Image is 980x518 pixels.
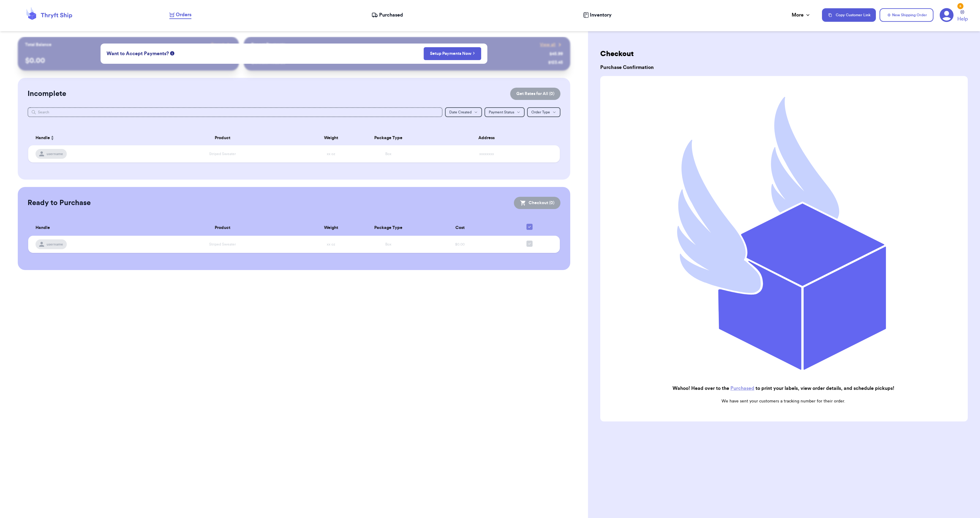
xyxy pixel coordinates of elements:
span: Box [385,152,391,156]
h2: Ready to Purchase [28,198,91,208]
h2: Wahoo! Head over to the to print your labels, view order details, and schedule pickups! [605,385,962,392]
span: $0.00 [455,242,465,246]
button: Get Rates for All (0) [510,88,560,100]
th: Package Type [360,220,417,236]
span: Inventory [590,11,612,19]
button: Setup Payments Now [424,47,481,60]
div: $ 45.99 [549,51,563,57]
button: Payment Status [484,107,525,117]
span: Date Created [449,110,472,114]
span: Box [385,242,391,246]
span: username [47,151,63,156]
button: Date Created [445,107,482,117]
h2: Incomplete [28,89,66,99]
span: Order Type [531,110,550,114]
a: Orders [169,11,191,19]
a: Setup Payments Now [430,51,475,57]
p: Total Balance [25,42,51,48]
th: Product [142,131,303,145]
th: Cost [417,220,503,236]
h2: Checkout [600,49,968,59]
p: We have sent your customers a tracking number for their order. [605,398,962,404]
th: Address [417,131,560,145]
span: Payout [211,42,224,48]
button: Order Type [527,107,560,117]
span: Help [957,15,968,23]
span: xx oz [327,242,335,246]
button: Copy Customer Link [822,8,876,22]
div: 5 [957,3,963,9]
span: View all [540,42,556,48]
span: Handle [36,225,50,231]
span: xxxxxxxx [479,152,494,156]
button: New Shipping Order [880,8,933,22]
a: Purchased [730,386,754,391]
p: Recent Payments [251,42,285,48]
th: Package Type [360,131,417,145]
a: Inventory [583,11,612,19]
span: username [47,242,63,247]
a: Payout [211,42,232,48]
a: 5 [940,8,954,22]
a: Purchased [371,11,403,19]
span: xx oz [327,152,335,156]
span: Want to Accept Payments? [107,50,169,57]
input: Search [28,107,443,117]
a: Help [957,10,968,23]
p: $ 0.00 [25,56,232,66]
span: Payment Status [489,110,514,114]
div: More [792,11,811,19]
button: Checkout (0) [514,197,560,209]
th: Product [142,220,303,236]
span: Handle [36,135,50,141]
button: Sort ascending [50,134,55,142]
span: Striped Sweater [209,152,236,156]
th: Weight [303,220,360,236]
a: View all [540,42,563,48]
h3: Purchase Confirmation [600,64,968,71]
span: Striped Sweater [209,242,236,246]
span: Orders [176,11,191,18]
span: Purchased [379,11,403,19]
div: $ 123.45 [548,59,563,66]
th: Weight [303,131,360,145]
